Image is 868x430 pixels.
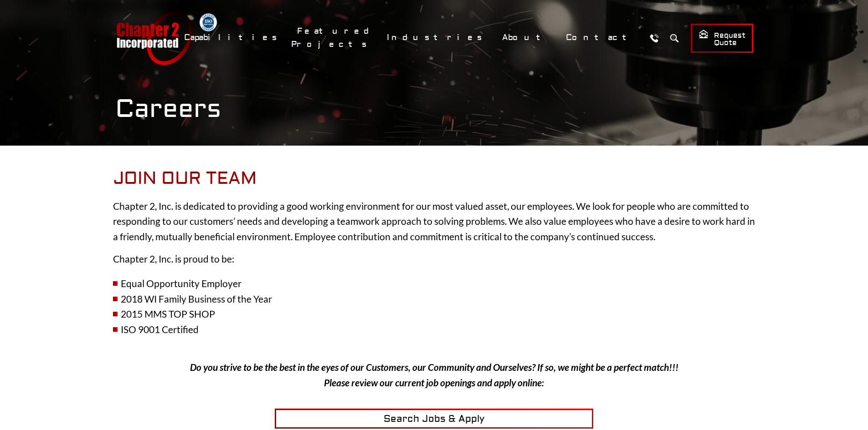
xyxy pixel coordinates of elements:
button: Search [666,30,683,46]
li: 2015 MMS TOP SHOP [113,306,755,322]
a: Industries [381,28,492,47]
p: Chapter 2, Inc. is proud to be: [113,251,755,267]
a: Contact [560,28,642,47]
li: 2018 WI Family Business of the Year [113,291,755,307]
a: About [496,28,555,47]
li: ISO 9001 Certified [113,322,755,337]
h2: Join our Team [113,168,755,189]
a: Capabilities [178,28,287,47]
a: Search Jobs & Apply [275,409,594,429]
span: Request Quote [699,29,745,48]
a: Chapter 2 Incorporated [115,11,193,65]
a: Call Us [646,30,663,46]
h1: Careers [115,94,753,124]
a: Featured Projects [291,21,376,54]
p: Chapter 2, Inc. is dedicated to providing a good working environment for our most valued asset, o... [113,198,755,244]
span: Search Jobs & Apply [384,413,484,425]
a: Request Quote [691,24,753,53]
li: Equal Opportunity Employer [113,276,755,291]
em: Do you strive to be the best in the eyes of our Customers, our Community and Ourselves? If so, we... [190,361,678,388]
